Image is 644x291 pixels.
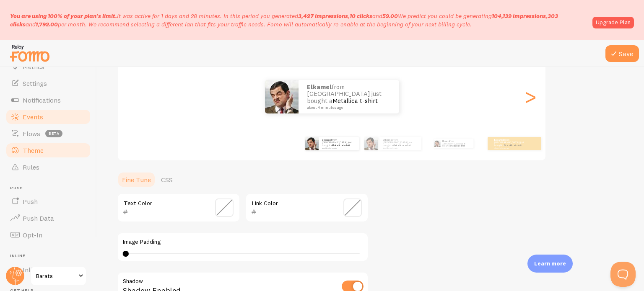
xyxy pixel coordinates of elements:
[450,144,465,147] a: Metallica t-shirt
[5,108,91,125] a: Events
[9,42,51,64] img: fomo-relay-logo-orange.svg
[10,185,91,191] span: Push
[45,130,62,137] span: beta
[332,144,350,147] a: Metallica t-shirt
[504,144,522,147] a: Metallica t-shirt
[383,138,418,149] p: from [GEOGRAPHIC_DATA] just bought a
[23,146,44,155] span: Theme
[383,147,417,149] small: about 4 minutes ago
[442,139,470,148] p: from [GEOGRAPHIC_DATA] just bought a
[23,96,61,104] span: Notifications
[123,238,363,246] label: Image Padding
[298,12,398,20] span: , and
[156,171,178,188] a: CSS
[117,171,156,188] a: Fine Tune
[5,261,91,278] a: Inline
[350,12,372,20] b: 10 clicks
[322,138,332,142] strong: elkamel
[23,79,47,88] span: Settings
[36,271,76,281] span: Barats
[10,12,117,20] span: You are using 100% of your plan's limit.
[322,147,355,149] small: about 4 minutes ago
[307,106,388,110] small: about 4 minutes ago
[592,17,634,28] a: Upgrade Plan
[23,197,38,206] span: Push
[527,255,573,273] div: Learn more
[534,260,566,268] p: Learn more
[434,140,440,147] img: Fomo
[36,21,58,28] b: 1,792.00
[494,138,504,142] strong: elkamel
[525,67,535,127] div: Next slide
[610,262,636,287] iframe: Help Scout Beacon - Open
[23,231,42,239] span: Opt-In
[30,266,87,286] a: Barats
[332,97,378,105] a: Metallica t-shirt
[23,129,40,138] span: Flows
[307,84,391,110] p: from [GEOGRAPHIC_DATA] just bought a
[382,12,398,20] b: 59.00
[492,12,546,20] b: 104,139 impressions
[494,138,528,149] p: from [GEOGRAPHIC_DATA] just bought a
[322,138,356,149] p: from [GEOGRAPHIC_DATA] just bought a
[5,193,91,210] a: Push
[265,80,299,113] img: Fomo
[5,92,91,108] a: Notifications
[5,125,91,142] a: Flows beta
[393,144,411,147] a: Metallica t-shirt
[307,83,332,91] strong: elkamel
[23,265,39,274] span: Inline
[23,163,39,171] span: Rules
[23,113,43,121] span: Events
[10,253,91,259] span: Inline
[5,210,91,227] a: Push Data
[298,12,348,20] b: 3,427 impressions
[305,137,319,150] img: Fomo
[5,227,91,243] a: Opt-In
[5,159,91,175] a: Rules
[364,137,378,150] img: Fomo
[23,214,54,222] span: Push Data
[442,140,450,142] strong: elkamel
[5,142,91,159] a: Theme
[494,147,527,149] small: about 4 minutes ago
[10,12,587,28] p: It was active for 1 days and 28 minutes. In this period you generated We predict you could be gen...
[5,75,91,92] a: Settings
[383,138,393,142] strong: elkamel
